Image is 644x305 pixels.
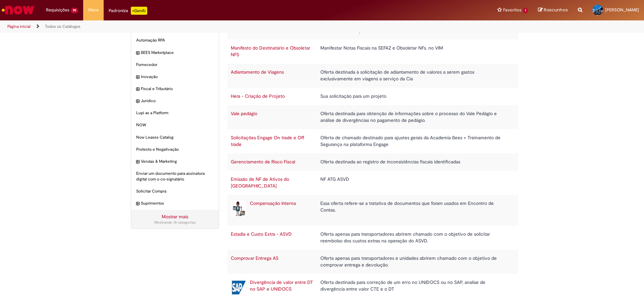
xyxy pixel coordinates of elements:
[523,8,528,13] span: 1
[317,226,512,250] td: Oferta apenas para transportadores abrirem chamado com o objetivo de solicitar reembolso dos cust...
[317,64,512,88] td: Oferta destinada à solicitação de adiantamento de valores a serem gastos exclusivamente em viagen...
[227,129,519,153] tr: Solicitações Engage On trade e Off trade Oferta de chamado destinado para ajustes gerais da Acade...
[136,110,214,116] span: Lupi as a Platform
[250,279,313,292] a: Divergência de valor entre DT no SAP e UNIDOCS
[131,155,219,168] div: expandir categoria Vendas & Marketing Vendas & Marketing
[136,98,139,105] i: expandir categoria Jurídico
[131,167,219,185] div: Enviar um documento para assinatura digital com o co-signatário
[5,20,424,33] ul: Trilhas de página
[227,105,519,129] tr: Vale pedágio Oferta destinada para obtenção de informações sobre o processo do Vale Pedágio e aná...
[231,69,284,75] a: Adiantamento de Viagens
[136,50,139,57] i: expandir categoria BEES Marketplace
[231,28,266,34] a: Reembolso Geral
[503,7,522,13] span: Favoritos
[227,88,519,105] tr: Hera - Criação de Projeto Sua solicitação para um projeto
[131,197,219,210] div: expandir categoria Suprimentos Suprimentos
[131,131,219,144] div: Now Leases Catalog
[71,8,78,13] span: 99
[227,195,519,226] tr: Compensação Interna Compensação Interna Essa oferta refere-se a tratativa de documentos que foram...
[109,7,147,15] div: Padroniza
[231,231,292,237] a: Estadia e Custo Extra - ASVD
[136,220,214,225] div: Mostrando 15 categorias
[317,195,512,226] td: Essa oferta refere-se a tratativa de documentos que foram usados em Encontro de Contas.
[136,37,214,43] span: Automação RPA
[231,176,289,189] a: Emissão de NF de Ativos do [GEOGRAPHIC_DATA]
[231,159,295,165] a: Gerenciamento de Risco Fiscal
[317,105,512,129] td: Oferta destinada para obtenção de informações sobre o processo do Vale Pedágio e análise de diver...
[131,185,219,198] div: Solicitar Compra
[250,200,296,206] a: Compensação Interna
[131,22,219,210] ul: Categorias
[227,226,519,250] tr: Estadia e Custo Extra - ASVD Oferta apenas para transportadores abrirem chamado com o objetivo de...
[544,7,568,13] span: Rascunhos
[131,119,219,131] div: NOW
[136,147,214,152] span: Protesto e Negativação
[141,50,214,56] span: BEES Marketplace
[141,98,214,104] span: Jurídico
[227,274,519,305] tr: Divergência de valor entre DT no SAP e UNIDOCS Divergência de valor entre DT no SAP e UNIDOCS Ofe...
[227,250,519,274] tr: Comprovar Entrega AS Oferta apenas para transportadores e unidades abrirem chamado com o objetivo...
[131,34,219,47] div: Automação RPA
[136,122,214,128] span: NOW
[131,143,219,156] div: Protesto e Negativação
[131,107,219,119] div: Lupi as a Platform
[136,74,139,81] i: expandir categoria Inovação
[141,159,214,164] span: Vendas & Marketing
[141,86,214,92] span: Fiscal e Tributário
[46,7,69,13] span: Requisições
[88,7,99,13] span: More
[227,40,519,64] tr: Manifesto do Destinatário e Obsoletar NFS Manifestar Notas Fiscais na SEFAZ e Obsoletar NFs. no VIM
[231,135,304,147] a: Solicitações Engage On trade e Off trade
[605,7,639,13] span: [PERSON_NAME]
[227,171,519,195] tr: Emissão de NF de Ativos do [GEOGRAPHIC_DATA] NF ATG ASVD
[227,153,519,171] tr: Gerenciamento de Risco Fiscal Oferta destinada ao registro de inconsistências fiscais identificadas
[136,135,214,140] span: Now Leases Catalog
[317,153,512,171] td: Oferta destinada ao registro de inconsistências fiscais identificadas
[136,201,139,207] i: expandir categoria Suprimentos
[317,171,512,195] td: NF ATG ASVD
[162,214,188,220] a: Mostrar mais
[141,201,214,206] span: Suprimentos
[231,200,247,217] img: Compensação Interna
[231,110,257,117] a: Vale pedágio
[136,171,214,182] span: Enviar um documento para assinatura digital com o co-signatário
[136,62,214,68] span: Fornecedor
[131,95,219,107] div: expandir categoria Jurídico Jurídico
[136,188,214,194] span: Solicitar Compra
[231,255,278,261] a: Comprovar Entrega AS
[1,3,35,17] img: ServiceNow
[7,24,31,29] a: Página inicial
[317,129,512,153] td: Oferta de chamado destinado para ajustes gerais da Academia Bees + Treinamento de Segurança na pl...
[131,47,219,59] div: expandir categoria BEES Marketplace BEES Marketplace
[136,159,139,165] i: expandir categoria Vendas & Marketing
[231,93,285,99] a: Hera - Criação de Projeto
[538,7,568,13] a: Rascunhos
[141,74,214,80] span: Inovação
[317,40,512,64] td: Manifestar Notas Fiscais na SEFAZ e Obsoletar NFs. no VIM
[317,274,512,305] td: Oferta destinada para correção de um erro no UNIDOCS ou no SAP, analise de divergência entre valo...
[131,71,219,83] div: expandir categoria Inovação Inovação
[136,86,139,93] i: expandir categoria Fiscal e Tributário
[131,83,219,95] div: expandir categoria Fiscal e Tributário Fiscal e Tributário
[227,64,519,88] tr: Adiantamento de Viagens Oferta destinada à solicitação de adiantamento de valores a serem gastos ...
[317,250,512,274] td: Oferta apenas para transportadores e unidades abrirem chamado com o objetivo de comprovar entrega...
[45,24,80,29] a: Todos os Catálogos
[131,7,147,15] p: +GenAi
[317,88,512,105] td: Sua solicitação para um projeto
[231,279,247,296] img: Divergência de valor entre DT no SAP e UNIDOCS
[231,45,310,58] a: Manifesto do Destinatário e Obsoletar NFS
[131,59,219,71] div: Fornecedor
